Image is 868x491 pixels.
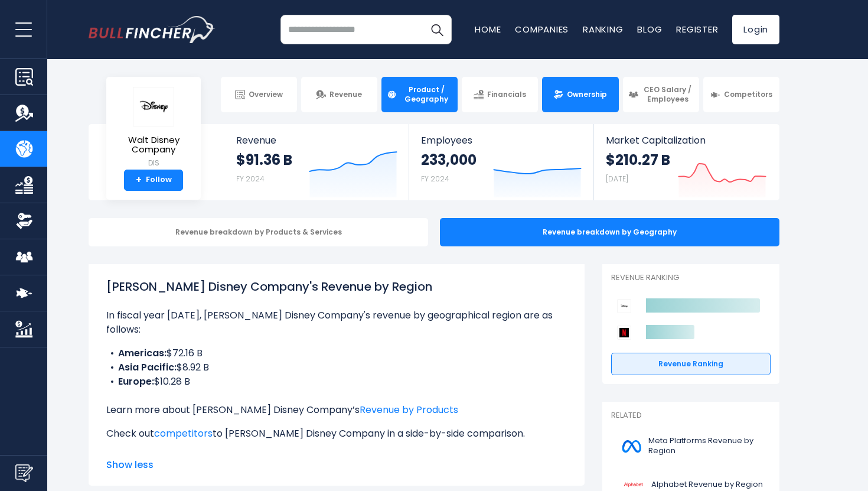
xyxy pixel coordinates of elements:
div: Revenue breakdown by Products & Services [89,218,428,246]
a: Blog [637,23,662,35]
span: Revenue [329,90,362,99]
strong: $210.27 B [606,151,670,169]
small: FY 2024 [421,174,449,184]
small: [DATE] [606,174,628,184]
span: Market Capitalization [606,135,766,146]
a: CEO Salary / Employees [623,77,699,112]
a: Walt Disney Company DIS [115,86,192,170]
a: Login [732,15,779,44]
span: Show less [106,458,567,472]
a: Ranking [583,23,623,35]
span: Employees [421,135,581,146]
li: $8.92 B [106,360,567,375]
li: $72.16 B [106,346,567,360]
button: Search [422,15,452,44]
strong: $91.36 B [236,151,292,169]
p: Check out to [PERSON_NAME] Disney Company in a side-by-side comparison. [106,427,567,441]
a: Companies [515,23,569,35]
b: Europe: [118,375,154,388]
li: $10.28 B [106,375,567,389]
p: Revenue Ranking [611,273,771,283]
a: Market Capitalization $210.27 B [DATE] [594,124,778,200]
img: bullfincher logo [89,16,216,43]
strong: 233,000 [421,151,477,169]
a: Employees 233,000 FY 2024 [409,124,593,200]
p: In fiscal year [DATE], [PERSON_NAME] Disney Company's revenue by geographical region are as follows: [106,308,567,337]
a: Ownership [542,77,618,112]
img: Netflix competitors logo [617,326,631,340]
div: Revenue breakdown by Geography [440,218,779,246]
a: Revenue $91.36 B FY 2024 [224,124,409,200]
b: Americas: [118,346,167,360]
h1: [PERSON_NAME] Disney Company's Revenue by Region [106,278,567,295]
span: CEO Salary / Employees [642,85,694,103]
span: Product / Geography [400,85,452,103]
small: DIS [116,158,191,168]
span: Alphabet Revenue by Region [651,480,763,490]
strong: + [136,175,142,186]
small: FY 2024 [236,174,265,184]
span: Ownership [567,90,607,99]
span: Meta Platforms Revenue by Region [648,436,763,456]
a: Home [475,23,501,35]
a: Overview [221,77,297,112]
img: Walt Disney Company competitors logo [617,299,631,313]
span: Walt Disney Company [116,135,191,155]
span: Overview [249,90,283,99]
a: Revenue by Products [360,403,458,417]
a: Revenue [301,77,377,112]
img: META logo [618,433,645,460]
a: Financials [462,77,538,112]
a: Register [676,23,718,35]
p: Learn more about [PERSON_NAME] Disney Company’s [106,403,567,417]
a: competitors [154,427,213,440]
a: +Follow [124,170,183,191]
a: Meta Platforms Revenue by Region [611,430,771,463]
span: Revenue [236,135,397,146]
a: Competitors [703,77,779,112]
p: Related [611,411,771,421]
a: Go to homepage [89,16,216,43]
a: Revenue Ranking [611,353,771,375]
span: Competitors [724,90,772,99]
a: Product / Geography [381,77,458,112]
img: Ownership [15,212,33,230]
b: Asia Pacific: [118,360,177,374]
span: Financials [487,90,526,99]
